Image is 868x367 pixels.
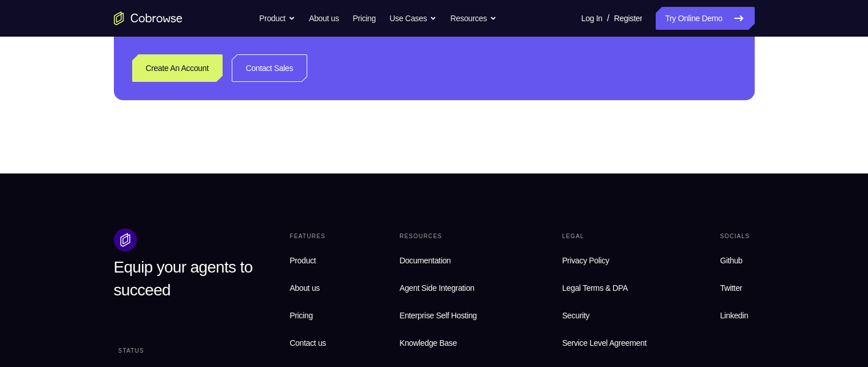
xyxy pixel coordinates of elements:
div: Features [285,228,330,244]
a: Twitter [715,277,754,299]
a: Agent Side Integration [395,277,493,299]
div: Resources [395,228,493,244]
div: Legal [557,228,651,244]
a: About us [285,277,330,299]
span: About us [290,283,319,293]
a: Linkedin [715,304,754,327]
span: Twitter [720,283,742,293]
a: Product [285,249,330,272]
a: Github [715,249,754,272]
a: Contact Sales [232,54,308,82]
a: Pricing [285,304,330,327]
a: Register [614,7,642,30]
a: Security [557,304,651,327]
span: Knowledge Base [399,338,457,348]
a: Enterprise Self Hosting [395,304,493,327]
span: Documentation [399,256,451,265]
span: Equip your agents to succeed [114,258,253,299]
span: Agent Side Integration [399,281,489,295]
a: Create An Account [132,54,223,82]
button: Product [259,7,295,30]
span: Product [290,256,316,265]
a: Try Online Demo [656,7,754,30]
a: Pricing [352,7,375,30]
a: Go to the home page [114,11,183,25]
a: About us [309,7,339,30]
a: Documentation [395,249,493,272]
span: Privacy Policy [562,256,609,265]
div: Status [114,343,149,359]
span: Pricing [290,311,312,320]
span: / [607,11,609,25]
a: Privacy Policy [557,249,651,272]
a: Log In [581,7,603,30]
div: Socials [715,228,754,244]
a: Knowledge Base [395,332,493,354]
span: Legal Terms & DPA [562,283,628,293]
a: Contact us [285,332,330,354]
span: Security [562,311,589,320]
button: Resources [450,7,497,30]
button: Use Cases [390,7,437,30]
a: Service Level Agreement [557,332,651,354]
span: Contact us [290,338,326,348]
span: Github [720,256,742,265]
span: Enterprise Self Hosting [399,309,489,322]
a: Legal Terms & DPA [557,277,651,299]
span: Linkedin [720,311,748,320]
span: Service Level Agreement [562,336,647,350]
